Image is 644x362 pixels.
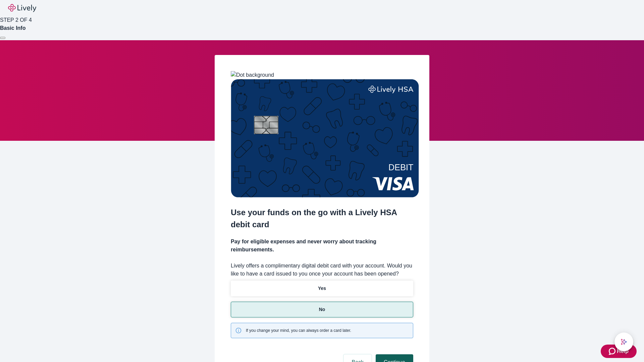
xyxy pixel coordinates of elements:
[617,347,629,355] span: Help
[231,262,413,278] label: Lively offers a complimentary digital debit card with your account. Would you like to have a card...
[231,238,413,254] h4: Pay for eligible expenses and never worry about tracking reimbursements.
[8,4,36,12] img: Lively
[601,345,637,358] button: Zendesk support iconHelp
[621,339,627,345] svg: Lively AI Assistant
[231,79,419,197] img: Debit card
[246,327,351,334] span: If you change your mind, you can always order a card later.
[231,71,274,79] img: Dot background
[614,333,633,351] button: chat
[231,302,413,317] button: No
[319,306,325,313] p: No
[609,347,617,355] svg: Zendesk support icon
[231,206,413,231] h2: Use your funds on the go with a Lively HSA debit card
[231,281,413,296] button: Yes
[318,285,326,292] p: Yes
